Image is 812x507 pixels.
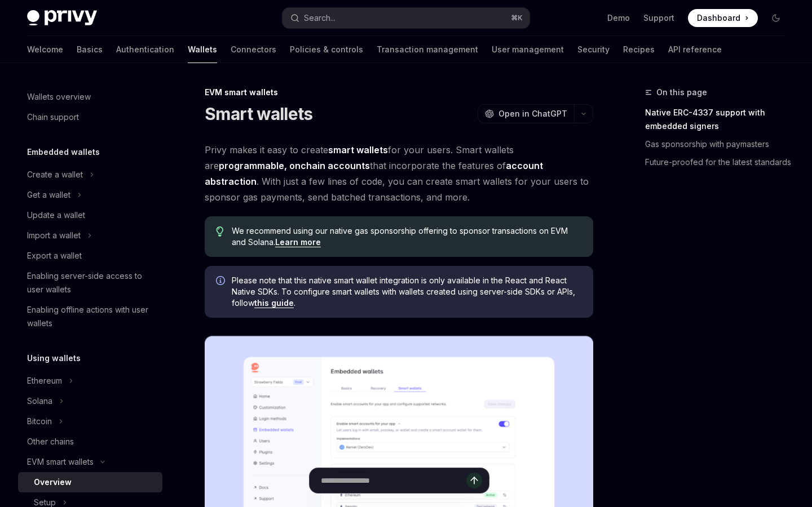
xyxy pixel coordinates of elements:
[27,229,81,242] div: Import a wallet
[275,237,321,247] a: Learn more
[27,36,63,63] a: Welcome
[116,36,174,63] a: Authentication
[27,208,85,222] div: Update a wallet
[643,12,674,24] a: Support
[18,205,162,225] a: Update a wallet
[688,9,758,27] a: Dashboard
[27,168,83,181] div: Create a wallet
[216,226,224,237] svg: Tip
[27,394,52,408] div: Solana
[27,188,70,202] div: Get a wallet
[27,352,81,365] h5: Using wallets
[656,86,707,99] span: On this page
[498,108,567,119] span: Open in ChatGPT
[18,472,162,492] a: Overview
[767,9,785,27] button: Toggle dark mode
[577,36,610,63] a: Security
[27,435,74,448] div: Other chains
[492,36,564,63] a: User management
[18,300,162,333] a: Enabling offline actions with user wallets
[27,455,94,469] div: EVM smart wallets
[216,276,227,287] svg: Info
[205,142,593,205] span: Privy makes it easy to create for your users. Smart wallets are that incorporate the features of ...
[18,246,162,266] a: Export a wallet
[27,303,156,330] div: Enabling offline actions with user wallets
[18,107,162,127] a: Chain support
[18,87,162,107] a: Wallets overview
[219,160,370,171] strong: programmable, onchain accounts
[18,432,162,452] a: Other chains
[27,10,97,26] img: dark logo
[304,11,336,25] div: Search...
[27,374,62,388] div: Ethereum
[27,90,91,104] div: Wallets overview
[77,36,103,63] a: Basics
[377,36,478,63] a: Transaction management
[478,104,574,123] button: Open in ChatGPT
[231,36,276,63] a: Connectors
[34,475,72,489] div: Overview
[232,275,582,309] span: Please note that this native smart wallet integration is only available in the React and React Na...
[328,144,388,155] strong: smart wallets
[645,135,794,153] a: Gas sponsorship with paymasters
[27,110,79,124] div: Chain support
[668,36,722,63] a: API reference
[18,266,162,300] a: Enabling server-side access to user wallets
[205,87,593,98] div: EVM smart wallets
[466,473,482,488] button: Send message
[27,249,82,263] div: Export a wallet
[232,225,582,248] span: We recommend using our native gas sponsorship offering to sponsor transactions on EVM and Solana.
[188,36,217,63] a: Wallets
[697,12,740,24] span: Dashboard
[645,104,794,135] a: Native ERC-4337 support with embedded signers
[290,36,363,63] a: Policies & controls
[27,269,156,296] div: Enabling server-side access to user wallets
[205,104,312,124] h1: Smart wallets
[623,36,655,63] a: Recipes
[283,8,529,28] button: Search...⌘K
[607,12,630,24] a: Demo
[645,153,794,171] a: Future-proofed for the latest standards
[27,145,100,159] h5: Embedded wallets
[27,415,52,428] div: Bitcoin
[511,14,523,23] span: ⌘ K
[254,298,294,308] a: this guide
